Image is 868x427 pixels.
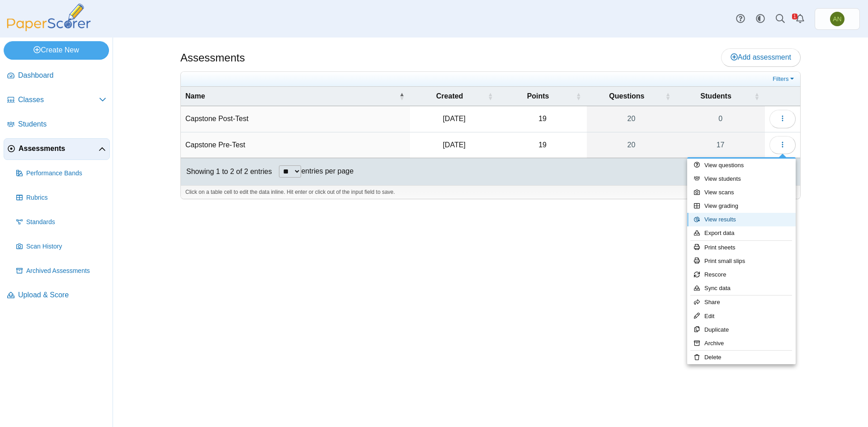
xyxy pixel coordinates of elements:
a: Share [687,296,796,309]
span: Points [527,92,549,100]
a: Edit [687,310,796,323]
a: Alerts [790,9,810,29]
span: Dashboard [18,70,106,80]
a: Archive [687,337,796,350]
a: Standards [13,211,110,233]
span: Students [700,92,731,100]
a: View scans [687,186,796,199]
span: Abby Nance [830,12,844,26]
span: Standards [26,218,106,227]
span: Rubrics [26,193,106,202]
a: View results [687,213,796,226]
a: Abby Nance [815,8,860,30]
span: Assessments [19,144,99,154]
span: Abby Nance [833,16,841,22]
time: Aug 7, 2025 at 7:38 PM [443,141,465,149]
div: Showing 1 to 2 of 2 entries [181,158,272,185]
a: 0 [676,106,765,131]
span: Archived Assessments [26,267,106,276]
span: Questions [609,92,644,100]
a: 17 [676,132,765,158]
a: View grading [687,199,796,213]
time: Aug 7, 2025 at 8:06 PM [443,115,465,122]
a: Print sheets [687,241,796,254]
a: View students [687,172,796,186]
span: Performance Bands [26,169,106,178]
a: Rubrics [13,187,110,209]
div: Click on a table cell to edit the data inline. Hit enter or click out of the input field to save. [181,185,800,199]
a: Create New [4,41,109,59]
td: 19 [499,106,587,132]
span: Students : Activate to sort [754,87,759,106]
span: Questions : Activate to sort [665,87,670,106]
a: Upload & Score [4,285,110,306]
a: View questions [687,159,796,172]
a: Duplicate [687,323,796,337]
a: Filters [770,75,798,84]
label: entries per page [301,167,354,175]
a: Delete [687,351,796,364]
td: Capstone Post-Test [181,106,410,132]
a: 20 [587,106,676,131]
a: Performance Bands [13,163,110,184]
h1: Assessments [180,50,245,66]
a: Export data [687,226,796,240]
span: Add assessment [731,53,791,61]
span: Scan History [26,242,106,251]
a: Scan History [13,236,110,258]
span: Name : Activate to invert sorting [399,87,405,106]
a: Sync data [687,282,796,295]
a: 20 [587,132,676,158]
span: Created : Activate to sort [488,87,493,106]
span: Upload & Score [18,290,106,300]
img: PaperScorer [4,4,94,31]
a: Print small slips [687,254,796,268]
span: Name [185,92,205,100]
span: Classes [18,95,99,105]
a: Dashboard [4,65,110,87]
a: Rescore [687,268,796,282]
a: Assessments [4,138,110,160]
a: Add assessment [721,48,801,66]
td: Capstone Pre-Test [181,132,410,158]
span: Students [18,119,106,129]
a: Classes [4,89,110,111]
a: PaperScorer [4,25,94,33]
a: Archived Assessments [13,260,110,282]
a: Students [4,114,110,136]
span: Points : Activate to sort [576,87,581,106]
span: Created [436,92,463,100]
td: 19 [499,132,587,158]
